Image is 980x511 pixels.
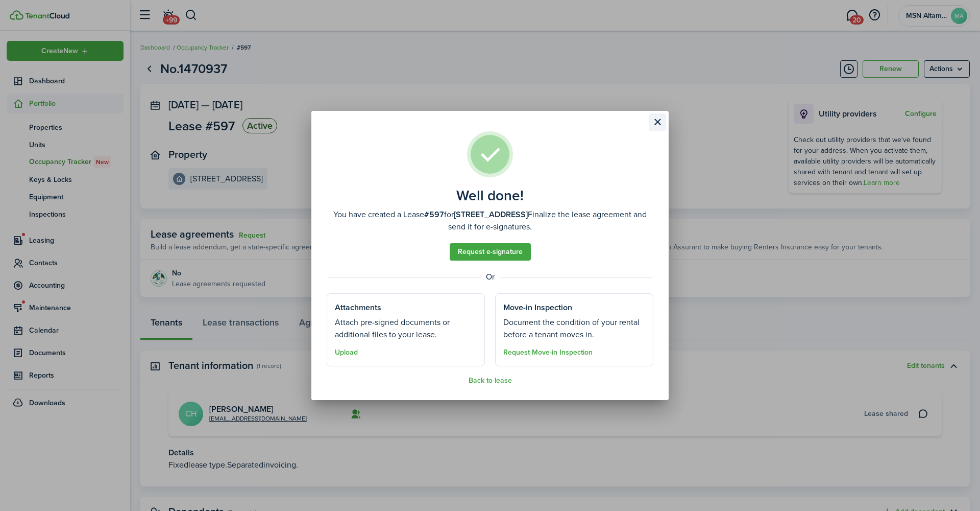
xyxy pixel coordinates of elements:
well-done-section-description: Attach pre-signed documents or additional files to your lease. [335,316,477,341]
button: Upload [335,349,358,357]
well-done-section-description: Document the condition of your rental before a tenant moves in. [503,316,645,341]
b: [STREET_ADDRESS] [454,208,528,220]
well-done-section-title: Move-in Inspection [503,301,572,314]
well-done-description: You have created a Lease for Finalize the lease agreement and send it for e-signatures. [327,208,653,233]
a: Request e-signature [450,243,531,261]
well-done-section-title: Attachments [335,301,381,314]
b: #597 [424,208,444,220]
well-done-title: Well done! [456,188,524,204]
button: Close modal [649,113,666,131]
button: Back to lease [469,377,512,385]
well-done-separator: Or [327,271,653,283]
button: Request Move-in Inspection [503,349,593,357]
